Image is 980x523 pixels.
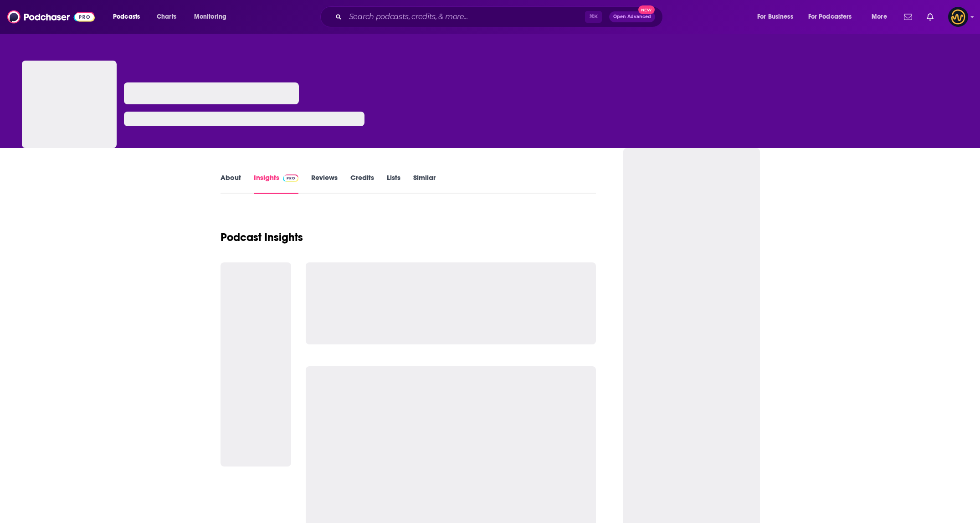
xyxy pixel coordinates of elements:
a: Show notifications dropdown [900,9,916,25]
span: New [638,5,655,14]
a: Credits [350,173,374,194]
a: Similar [413,173,436,194]
button: open menu [802,10,865,24]
button: open menu [188,10,238,24]
button: open menu [751,10,805,24]
button: open menu [107,10,152,24]
a: Show notifications dropdown [923,9,937,25]
a: InsightsPodchaser Pro [254,173,299,194]
a: Charts [151,10,182,24]
button: Open AdvancedNew [609,11,655,22]
span: ⌘ K [585,11,602,23]
span: Charts [157,10,176,23]
h1: Podcast Insights [221,231,303,244]
img: User Profile [948,7,968,27]
input: Search podcasts, credits, & more... [345,10,585,24]
a: Lists [387,173,400,194]
img: Podchaser Pro [283,174,299,182]
span: Monitoring [194,10,226,23]
button: open menu [865,10,898,24]
span: Logged in as LowerStreet [948,7,968,27]
a: About [221,173,241,194]
button: Show profile menu [948,7,968,27]
span: Podcasts [113,10,140,23]
span: For Business [757,10,793,23]
span: More [872,10,887,23]
img: Podchaser - Follow, Share and Rate Podcasts [7,8,95,26]
span: For Podcasters [808,10,852,23]
span: Open Advanced [613,15,651,19]
div: Search podcasts, credits, & more... [329,6,672,27]
a: Reviews [311,173,338,194]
